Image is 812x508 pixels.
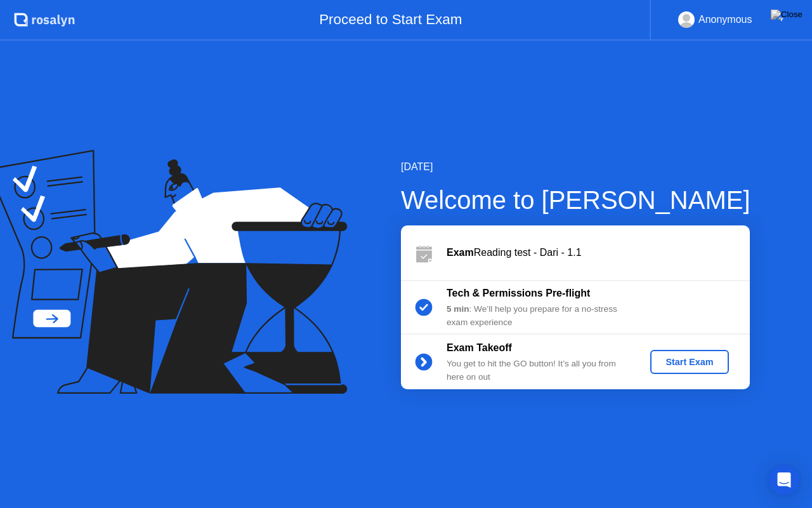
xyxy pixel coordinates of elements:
div: : We’ll help you prepare for a no-stress exam experience [447,303,629,329]
b: Exam [447,247,474,258]
div: [DATE] [401,159,750,175]
div: Open Intercom Messenger [769,465,799,495]
b: Exam Takeoff [447,342,512,353]
b: 5 min [447,304,469,314]
b: Tech & Permissions Pre-flight [447,288,590,298]
img: Close [771,10,802,20]
div: Welcome to [PERSON_NAME] [401,181,750,219]
div: Reading test - Dari - 1.1 [447,245,750,260]
div: Start Exam [655,357,723,367]
div: Anonymous [698,11,752,28]
div: You get to hit the GO button! It’s all you from here on out [447,358,629,384]
button: Start Exam [650,350,728,374]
